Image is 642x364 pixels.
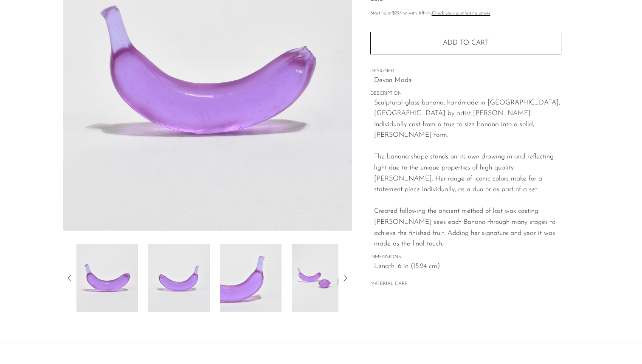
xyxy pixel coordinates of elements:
[148,244,210,312] img: Glass Banana in Lilac
[370,254,561,261] span: DIMENSIONS
[374,98,561,152] div: Sculptural glass banana, handmade in [GEOGRAPHIC_DATA], [GEOGRAPHIC_DATA] by artist [PERSON_NAME]...
[370,10,561,17] p: Starting at /mo with Affirm.
[292,244,353,312] img: Glass Banana in Lilac
[370,90,561,98] span: DESCRIPTION
[374,195,561,250] div: Created following the ancient method of lost wax casting. [PERSON_NAME] sees each Banana through ...
[374,261,561,272] span: Length: 6 in (15.24 cm)
[432,11,490,16] a: Check your purchasing power - Learn more about Affirm Financing (opens in modal)
[370,32,561,54] button: Add to cart
[220,244,282,312] img: Glass Banana in Lilac
[374,75,561,86] a: Devon Made
[392,11,400,16] span: $29
[370,281,408,288] button: MATERIAL CARE
[370,68,561,75] span: DESIGNER
[374,152,561,195] div: The banana shape stands on its own drawing in and reflecting light due to the unique properties o...
[443,40,489,46] span: Add to cart
[76,244,138,312] img: Glass Banana in Lilac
